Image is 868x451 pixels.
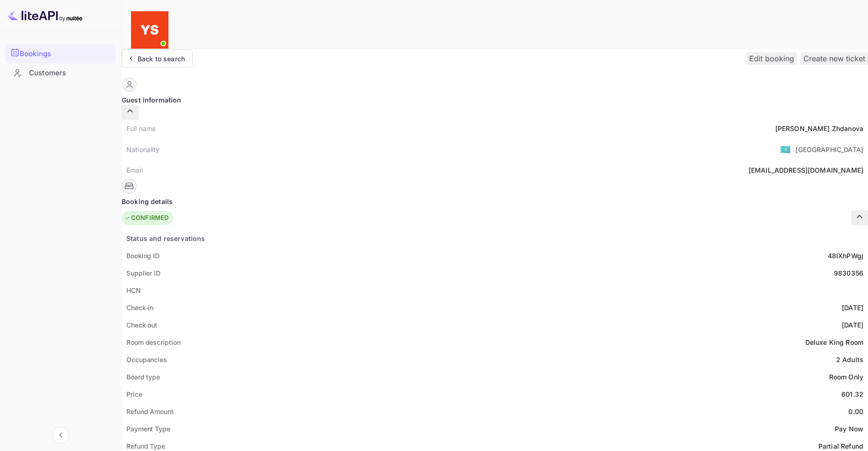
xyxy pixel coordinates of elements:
[126,124,156,132] ya-tr-span: Full name
[126,407,174,415] ya-tr-span: Refund Amount
[805,338,863,346] ya-tr-span: Deluxe King Room
[126,234,205,242] ya-tr-span: Status and reservations
[126,356,167,364] ya-tr-span: Occupancies
[795,145,863,153] ya-tr-span: [GEOGRAPHIC_DATA]
[126,166,143,174] ya-tr-span: Email
[835,425,863,433] ya-tr-span: Pay Now
[122,95,182,105] ya-tr-span: Guest information
[20,49,51,59] ya-tr-span: Bookings
[749,54,794,63] ya-tr-span: Edit booking
[126,373,160,381] ya-tr-span: Board type
[6,44,116,64] div: Bookings
[803,54,865,63] ya-tr-span: Create new ticket
[832,124,863,132] ya-tr-span: Zhdanova
[126,321,157,329] ya-tr-span: Check out
[126,269,160,277] ya-tr-span: Supplier ID
[126,286,141,294] ya-tr-span: HCN
[818,442,863,450] ya-tr-span: Partial Refund
[842,303,863,313] div: [DATE]
[6,64,116,82] div: Customers
[126,145,160,153] ya-tr-span: Nationality
[828,252,863,260] ya-tr-span: 48lXhPWgj
[126,252,160,260] ya-tr-span: Booking ID
[126,338,180,346] ya-tr-span: Room description
[836,356,863,364] ya-tr-span: 2 Adults
[780,141,791,158] span: United States
[122,196,173,206] ya-tr-span: Booking details
[775,124,830,132] ya-tr-span: [PERSON_NAME]
[126,304,153,312] ya-tr-span: Check-in
[126,390,142,398] ya-tr-span: Price
[138,55,185,63] ya-tr-span: Back to search
[780,144,791,154] ya-tr-span: 🇰🇿
[841,389,863,399] div: 601.32
[6,44,116,63] a: Bookings
[126,425,170,433] ya-tr-span: Payment Type
[131,11,168,49] img: Yandex Support
[52,427,69,444] button: Collapse navigation
[131,213,168,223] ya-tr-span: CONFIRMED
[842,320,863,330] div: [DATE]
[829,373,863,381] ya-tr-span: Room Only
[749,166,863,174] ya-tr-span: [EMAIL_ADDRESS][DOMAIN_NAME]
[29,68,66,79] ya-tr-span: Customers
[7,7,82,22] img: LiteAPI logo
[746,52,797,65] button: Edit booking
[801,52,868,65] button: Create new ticket
[6,64,116,81] a: Customers
[848,407,863,416] div: 0.00
[834,268,863,278] div: 9830356
[126,442,165,450] ya-tr-span: Refund Type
